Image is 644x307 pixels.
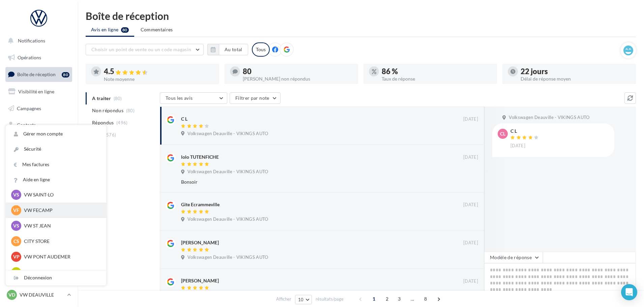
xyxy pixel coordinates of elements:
span: [DATE] [463,116,478,122]
button: Au total [207,44,248,55]
div: 86 % [382,68,492,75]
span: [DATE] [463,154,478,160]
div: Taux de réponse [382,76,492,81]
span: Non répondus [92,107,123,114]
div: lolo TUTENFICHE [181,154,219,160]
span: (576) [105,132,116,137]
div: Délai de réponse moyen [521,76,631,81]
span: résultats/page [316,296,344,302]
div: Boîte de réception [86,11,636,21]
div: Tous [252,42,270,57]
a: Visibilité en ligne [4,85,74,99]
div: 4.5 [104,68,214,75]
p: VW ST JEAN [24,222,98,229]
span: VS [13,222,19,229]
span: Volkswagen Deauville - VIKINGS AUTO [187,254,268,260]
span: Opérations [18,55,41,60]
span: 3 [394,294,405,304]
p: VW DEAUVILLE [20,291,64,298]
span: [DATE] [463,240,478,246]
span: VL [13,269,19,276]
p: VW SAINT-LO [24,191,98,198]
button: Modèle de réponse [484,252,543,263]
span: ... [407,294,418,304]
button: 10 [295,295,312,304]
a: Gérer mon compte [6,126,106,142]
span: Tous les avis [166,95,193,101]
span: VD [8,291,15,298]
p: VW PONT AUDEMER [24,253,98,260]
span: Contacts [17,122,36,128]
a: Sécurité [6,142,106,157]
span: [DATE] [463,202,478,208]
span: Commentaires [141,26,173,33]
span: VP [13,253,20,260]
span: CS [13,238,19,245]
span: Visibilité en ligne [18,89,54,94]
span: Afficher [276,296,291,302]
a: Campagnes DataOnDemand [4,191,74,211]
span: Volkswagen Deauville - VIKINGS AUTO [187,216,268,222]
button: Filtrer par note [230,92,281,104]
span: [DATE] [463,278,478,284]
p: CITY STORE [24,238,98,245]
span: Volkswagen Deauville - VIKINGS AUTO [187,131,268,137]
div: 80 [243,68,353,75]
span: Volkswagen Deauville - VIKINGS AUTO [187,169,268,175]
span: [DATE] [510,143,525,149]
span: 8 [420,294,431,304]
div: C L [510,129,540,133]
span: VS [13,191,19,198]
button: Tous les avis [160,92,227,104]
a: PLV et print personnalisable [4,168,74,188]
span: Campagnes [17,105,41,111]
span: CL [500,130,505,137]
a: Opérations [4,51,74,65]
div: Open Intercom Messenger [621,284,637,300]
span: Répondus [92,119,114,126]
div: Bonsoir [181,179,434,185]
a: Aide en ligne [6,172,106,187]
span: VF [13,207,19,214]
a: Médiathèque [4,135,74,149]
a: VD VW DEAUVILLE [5,288,72,301]
a: Contacts [4,118,74,132]
a: Boîte de réception80 [4,67,74,82]
a: Campagnes [4,101,74,116]
div: [PERSON_NAME] [181,239,219,246]
span: Choisir un point de vente ou un code magasin [91,47,191,52]
p: VW LISIEUX [24,269,98,276]
div: [PERSON_NAME] [181,277,219,284]
button: Au total [219,44,248,55]
div: Note moyenne [104,77,214,82]
a: Mes factures [6,157,106,172]
div: 80 [62,72,69,78]
p: VW FECAMP [24,207,98,214]
div: [PERSON_NAME] non répondus [243,76,353,81]
a: Calendrier [4,152,74,166]
span: Notifications [18,38,45,43]
div: C L [181,116,187,122]
span: 2 [382,294,392,304]
div: Déconnexion [6,270,106,285]
span: (496) [116,120,128,125]
div: 22 jours [521,68,631,75]
span: (80) [126,108,135,113]
span: Volkswagen Deauville - VIKINGS AUTO [509,115,589,121]
span: 10 [298,297,304,302]
button: Choisir un point de vente ou un code magasin [86,44,204,55]
div: Gite Ecrammeville [181,201,219,208]
span: Boîte de réception [17,71,56,77]
button: Notifications [4,34,71,48]
span: 1 [369,294,379,304]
